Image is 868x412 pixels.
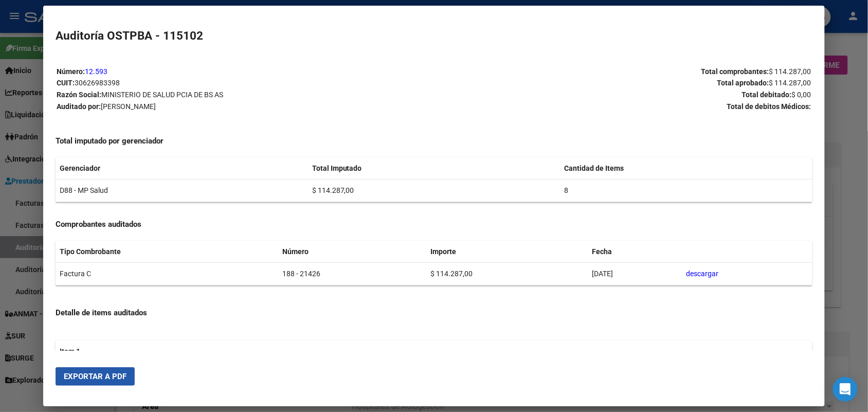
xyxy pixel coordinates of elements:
[427,241,588,263] th: Importe
[101,91,223,99] span: MINISTERIO DE SALUD PCIA DE BS AS
[57,77,433,89] p: CUIT:
[686,270,718,278] a: descargar
[101,102,156,111] span: [PERSON_NAME]
[435,66,811,78] p: Total comprobantes:
[792,91,811,99] span: $ 0,00
[435,77,811,89] p: Total aprobado:
[56,307,812,319] h4: Detalle de items auditados
[56,367,135,386] button: Exportar a PDF
[769,67,811,76] span: $ 114.287,00
[769,79,811,87] span: $ 114.287,00
[56,219,812,230] h4: Comprobantes auditados
[560,180,812,202] td: 8
[60,347,80,355] strong: Item 1
[278,241,426,263] th: Número
[57,66,433,78] p: Número:
[56,241,278,263] th: Tipo Combrobante
[57,101,433,113] p: Auditado por:
[56,135,812,147] h4: Total imputado por gerenciador
[56,27,812,45] h2: Auditoría OSTPBA - 115102
[435,101,811,113] p: Total de debitos Médicos:
[85,67,107,76] a: 12.593
[588,263,682,285] td: [DATE]
[308,180,560,202] td: $ 114.287,00
[57,89,433,101] p: Razón Social:
[56,157,308,180] th: Gerenciador
[75,79,120,87] span: 30626983398
[833,377,858,402] div: Open Intercom Messenger
[278,263,426,285] td: 188 - 21426
[308,157,560,180] th: Total Imputado
[435,89,811,101] p: Total debitado:
[560,157,812,180] th: Cantidad de Items
[56,180,308,202] td: D88 - MP Salud
[56,263,278,285] td: Factura C
[427,263,588,285] td: $ 114.287,00
[588,241,682,263] th: Fecha
[64,372,126,381] span: Exportar a PDF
